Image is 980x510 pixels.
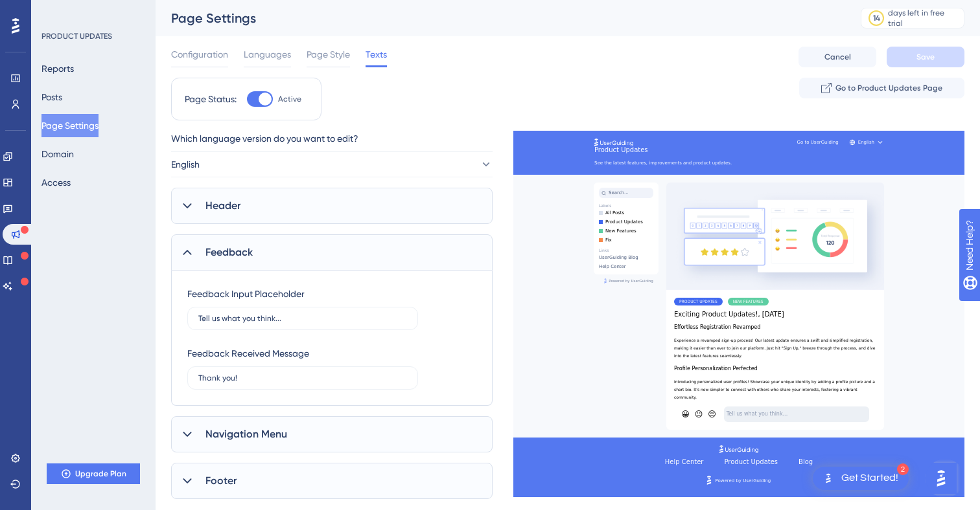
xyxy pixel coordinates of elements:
iframe: UserGuiding AI Assistant Launcher [926,459,964,498]
span: English [171,157,200,172]
span: Texts [366,47,387,62]
div: Page Status: [185,91,237,107]
img: launcher-image-alternative-text [821,471,836,486]
span: Cancel [824,52,851,62]
span: Go to Product Updates Page [835,83,942,93]
div: PRODUCT UPDATES [41,31,112,41]
div: Feedback Received Message [187,346,309,361]
div: 2 [897,463,909,475]
span: Languages [244,47,291,62]
button: Posts [41,85,62,109]
span: Save [916,52,935,62]
input: Tell us what you think... [198,314,407,323]
button: Page Settings [41,114,99,137]
span: Feedback [205,245,253,260]
span: Which language version do you want to edit? [171,131,358,146]
span: Header [205,198,240,214]
div: Open Get Started! checklist, remaining modules: 2 [813,467,909,490]
span: Configuration [171,47,228,62]
button: Cancel [799,47,876,67]
input: Type a message [198,373,407,382]
button: English [171,151,493,177]
button: Save [887,47,964,67]
span: Active [278,94,301,104]
div: days left in free trial [888,8,960,28]
span: Upgrade Plan [75,469,126,479]
div: Get Started! [841,471,898,485]
div: Page Settings [171,9,828,27]
span: Need Help? [30,3,81,19]
span: Navigation Menu [205,427,287,442]
div: Feedback Input Placeholder [187,286,305,302]
span: Page Style [307,47,350,62]
button: Upgrade Plan [47,463,140,484]
span: Footer [205,473,237,489]
button: Go to Product Updates Page [799,78,964,98]
button: Domain [41,142,74,166]
button: Access [41,171,71,194]
div: 14 [873,13,880,23]
button: Reports [41,57,74,80]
